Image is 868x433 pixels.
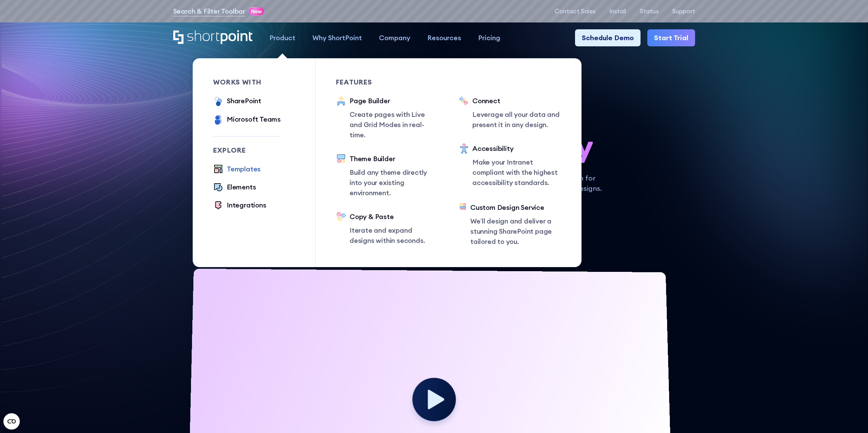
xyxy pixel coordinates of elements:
a: Custom Design ServiceWe’ll design and deliver a stunning SharePoint page tailored to you. [459,202,561,247]
button: Open CMP widget [3,413,20,430]
a: Company [370,29,419,46]
div: Microsoft Teams [227,114,281,124]
a: AccessibilityMake your Intranet compliant with the highest accessibility standards. [459,143,561,189]
a: Resources [419,29,470,46]
p: Leverage all your data and present it in any design. [472,109,561,130]
div: Theme Builder [350,154,438,164]
a: Pricing [470,29,509,46]
a: Start Trial [647,29,695,46]
a: Templates [213,164,261,175]
a: Product [261,29,304,46]
a: Support [672,8,695,15]
div: Connect [472,96,561,106]
a: Install [609,8,626,15]
div: Templates [227,164,261,174]
a: Page BuilderCreate pages with Live and Grid Modes in real-time. [336,96,438,140]
p: We’ll design and deliver a stunning SharePoint page tailored to you. [470,216,561,247]
div: Custom Design Service [470,202,561,213]
p: Create pages with Live and Grid Modes in real-time. [350,109,438,140]
div: Explore [213,147,281,154]
div: Copy & Paste [350,212,438,222]
p: Make your Intranet compliant with the highest accessibility standards. [472,157,561,188]
a: Contact Sales [555,8,595,15]
div: Integrations [227,200,266,210]
div: Pricing [478,33,500,43]
a: Microsoft Teams [213,114,281,126]
div: Company [379,33,410,43]
a: Status [640,8,659,15]
div: Resources [427,33,461,43]
iframe: Chat Widget [745,354,868,433]
div: SharePoint [227,96,261,106]
span: so easy [488,129,593,163]
div: Elements [227,182,256,192]
h1: SharePoint Design has never been [173,95,695,163]
a: Schedule Demo [575,29,641,46]
a: Why ShortPoint [304,29,370,46]
div: Accessibility [472,143,561,154]
a: Elements [213,182,256,193]
div: Product [269,33,295,43]
a: Search & Filter Toolbar [173,6,245,16]
a: Integrations [213,200,266,211]
a: Copy & PasteIterate and expand designs within seconds. [336,212,438,246]
a: Theme BuilderBuild any theme directly into your existing environment. [336,154,438,198]
a: SharePoint [213,96,261,107]
div: Why ShortPoint [312,33,362,43]
div: works with [213,79,281,86]
a: ConnectLeverage all your data and present it in any design. [459,96,561,130]
p: Iterate and expand designs within seconds. [350,225,438,246]
a: Home [173,30,253,45]
p: Build any theme directly into your existing environment. [350,167,438,198]
div: Page Builder [350,96,438,106]
div: Features [336,79,438,86]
